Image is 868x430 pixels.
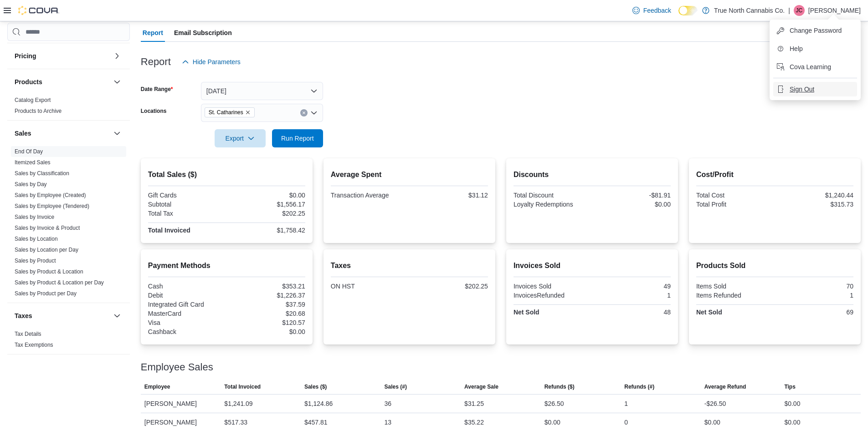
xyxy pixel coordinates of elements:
p: | [788,5,790,16]
span: Employee [144,383,170,390]
div: 1 [776,292,853,299]
button: Cova Learning [773,60,857,74]
div: MasterCard [148,310,225,317]
div: $1,556.17 [228,201,305,208]
span: Sales by Product per Day [15,290,77,297]
div: Subtotal [148,201,225,208]
button: Taxes [112,310,123,321]
div: Gift Cards [148,192,225,199]
div: Transaction Average [331,192,408,199]
span: Average Refund [704,383,746,390]
a: Sales by Location [15,236,58,242]
span: Cova Learning [790,62,831,71]
span: Email Subscription [174,24,232,42]
a: Sales by Employee (Tendered) [15,203,89,209]
span: Sales by Product & Location [15,268,83,275]
span: Sales by Location [15,235,58,243]
span: Itemized Sales [15,159,51,166]
span: Help [790,44,803,53]
a: Tax Exemptions [15,342,53,348]
div: $0.00 [784,398,800,409]
h2: Total Sales ($) [148,169,305,180]
div: -$81.91 [594,192,671,199]
button: Run Report [272,129,323,147]
div: Taxes [7,329,130,354]
a: Sales by Product & Location [15,268,83,275]
div: $1,240.44 [776,192,853,199]
div: Products [7,95,130,120]
span: JC [796,5,803,16]
span: Sales by Invoice [15,213,54,221]
div: $1,758.42 [228,227,305,234]
div: $26.50 [544,398,564,409]
span: Run Report [281,134,314,143]
a: Sales by Location per Day [15,247,78,253]
span: Sales by Day [15,181,47,188]
p: True North Cannabis Co. [714,5,785,16]
span: Change Password [790,26,842,35]
button: Taxes [15,311,110,320]
h3: Employee Sales [141,362,213,373]
div: $0.00 [228,192,305,199]
span: Export [220,129,260,147]
button: Help [773,41,857,56]
h2: Discounts [514,169,671,180]
span: Dark Mode [678,15,679,16]
div: 13 [385,417,392,428]
button: Pricing [15,51,110,61]
span: Sign Out [790,85,814,94]
div: Total Tax [148,210,225,217]
div: Integrated Gift Card [148,301,225,308]
button: Export [215,129,266,147]
h2: Invoices Sold [514,260,671,271]
div: 0 [624,417,628,428]
p: [PERSON_NAME] [808,5,861,16]
span: Hide Parameters [193,57,241,66]
span: Catalog Export [15,96,51,104]
button: Sales [112,128,123,139]
button: Sign Out [773,82,857,96]
span: Sales by Invoice & Product [15,224,80,232]
h3: Taxes [15,311,32,320]
div: $31.12 [411,192,488,199]
button: Products [112,76,123,87]
div: -$26.50 [704,398,726,409]
a: Feedback [629,1,675,20]
a: Tax Details [15,331,41,337]
span: Sales by Location per Day [15,246,78,253]
a: Sales by Product per Day [15,290,77,297]
div: $517.33 [224,417,247,428]
a: Products to Archive [15,108,62,114]
div: $0.00 [594,201,671,208]
button: Pricing [112,51,123,61]
span: Tax Details [15,330,41,338]
button: Sales [15,129,110,138]
span: Sales by Product & Location per Day [15,279,104,286]
span: Tips [784,383,795,390]
div: $202.25 [228,210,305,217]
div: $1,226.37 [228,292,305,299]
h2: Cost/Profit [696,169,853,180]
span: St. Catharines [205,107,255,117]
a: Sales by Employee (Created) [15,192,86,198]
h3: Report [141,56,171,67]
a: End Of Day [15,148,43,155]
button: [DATE] [201,82,323,100]
a: Sales by Invoice & Product [15,225,80,231]
div: $20.68 [228,310,305,317]
div: $1,241.09 [224,398,252,409]
span: End Of Day [15,148,43,155]
div: $35.22 [464,417,484,428]
div: $457.81 [304,417,328,428]
a: Itemized Sales [15,159,51,166]
div: 69 [776,309,853,316]
button: Products [15,77,110,86]
h3: Products [15,77,42,86]
div: $0.00 [784,417,800,428]
span: Sales by Employee (Tendered) [15,202,89,210]
div: ON HST [331,283,408,290]
h2: Taxes [331,260,488,271]
strong: Net Sold [696,309,722,316]
div: [PERSON_NAME] [141,395,221,413]
div: 1 [624,398,628,409]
